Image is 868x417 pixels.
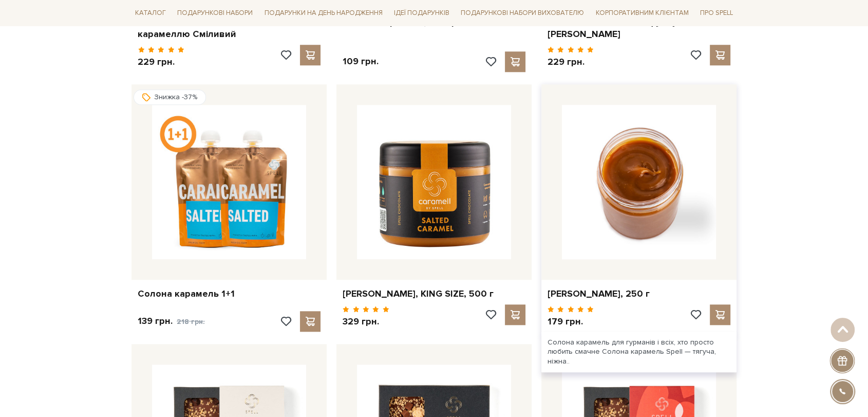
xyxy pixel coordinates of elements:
a: Ідеї подарунків [390,5,454,21]
p: 229 грн. [138,56,184,68]
p: 329 грн. [343,316,389,328]
a: [PERSON_NAME], 250 г [548,288,730,300]
a: Подарункові набори вихователю [457,4,588,22]
a: Молочний шоколад з фундуком та [PERSON_NAME] [548,16,730,41]
p: 179 грн. [548,316,594,328]
div: Солона карамель для гурманів і всіх, хто просто любить смачне Солона карамель Spell — тягуча, ніж... [541,332,737,372]
p: 229 грн. [548,56,594,68]
a: Подарунки на День народження [260,5,387,21]
img: Солона карамель, KING SIZE, 500 г [357,105,511,259]
a: Солона карамель 1+1 [138,288,320,300]
a: Корпоративним клієнтам [592,4,693,22]
a: Молочний шоколад з солоною карамеллю Сміливий [138,16,320,41]
img: Карамель солона, 250 г [562,105,716,259]
a: Подарункові набори [173,5,257,21]
span: 218 грн. [177,317,205,326]
p: 139 грн. [138,315,205,328]
a: Про Spell [696,5,737,21]
div: Знижка -37% [134,89,206,105]
img: Солона карамель 1+1 [152,105,306,259]
a: [PERSON_NAME], KING SIZE, 500 г [343,288,525,300]
p: 109 грн. [343,56,379,67]
a: Каталог [131,5,170,21]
